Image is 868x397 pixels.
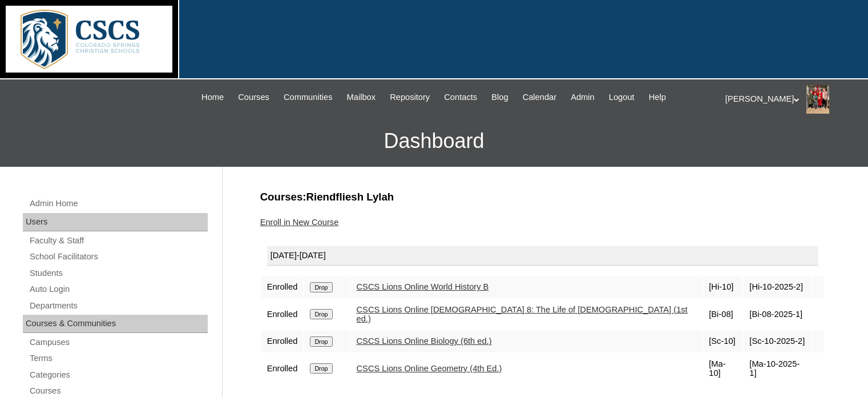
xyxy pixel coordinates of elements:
[571,91,595,104] span: Admin
[744,331,811,352] td: [Sc-10-2025-2]
[310,282,332,292] input: Drop
[806,85,829,114] img: Stephanie Phillips
[232,91,275,104] a: Courses
[444,91,477,104] span: Contacts
[603,91,640,104] a: Logout
[261,331,304,352] td: Enrolled
[744,299,811,330] td: [Bi-08-2025-1]
[357,305,688,324] a: CSCS Lions Online [DEMOGRAPHIC_DATA] 8: The Life of [DEMOGRAPHIC_DATA] (1st ed.)
[261,354,304,384] td: Enrolled
[643,91,672,104] a: Help
[523,91,556,104] span: Calendar
[278,91,338,104] a: Communities
[341,91,382,104] a: Mailbox
[29,266,208,280] a: Students
[29,335,208,350] a: Campuses
[267,246,818,266] div: [DATE]-[DATE]
[6,6,172,73] img: logo-white.png
[284,91,333,104] span: Communities
[29,368,208,382] a: Categories
[744,276,811,298] td: [Hi-10-2025-2]
[609,91,635,104] span: Logout
[260,190,825,204] h3: Courses:Riendfliesh Lylah
[357,282,489,291] a: CSCS Lions Online World History B
[29,299,208,313] a: Departments
[201,91,224,104] span: Home
[486,91,514,104] a: Blog
[196,91,229,104] a: Home
[260,218,339,227] a: Enroll in New Course
[310,363,332,374] input: Drop
[310,309,332,319] input: Drop
[310,336,332,347] input: Drop
[357,336,492,346] a: CSCS Lions Online Biology (6th ed.)
[357,364,502,373] a: CSCS Lions Online Geometry (4th Ed.)
[517,91,562,104] a: Calendar
[238,91,269,104] span: Courses
[491,91,508,104] span: Blog
[390,91,430,104] span: Repository
[29,197,208,211] a: Admin Home
[649,91,666,104] span: Help
[703,276,742,298] td: [Hi-10]
[438,91,483,104] a: Contacts
[744,354,811,384] td: [Ma-10-2025-1]
[23,213,208,231] div: Users
[703,354,742,384] td: [Ma-10]
[565,91,600,104] a: Admin
[384,91,435,104] a: Repository
[23,315,208,333] div: Courses & Communities
[703,299,742,330] td: [Bi-08]
[29,234,208,248] a: Faculty & Staff
[29,282,208,296] a: Auto Login
[6,115,862,167] h3: Dashboard
[347,91,376,104] span: Mailbox
[29,351,208,366] a: Terms
[261,276,304,298] td: Enrolled
[261,299,304,330] td: Enrolled
[703,331,742,352] td: [Sc-10]
[29,250,208,264] a: School Facilitators
[725,85,857,114] div: [PERSON_NAME]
